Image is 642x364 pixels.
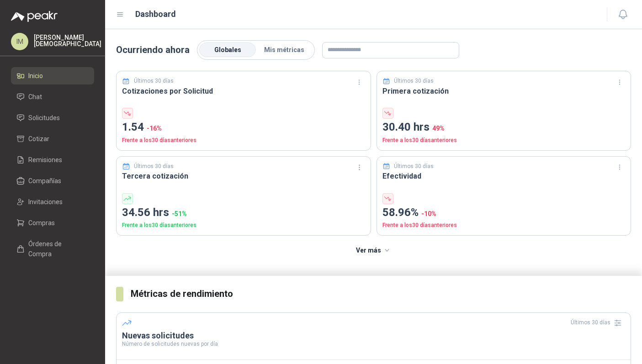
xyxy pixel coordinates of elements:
[28,176,61,186] span: Compañías
[134,77,174,85] p: Últimos 30 días
[11,172,94,190] a: Compañías
[28,92,42,102] span: Chat
[135,8,176,21] h1: Dashboard
[122,119,365,136] p: 1.54
[264,46,304,53] span: Mis métricas
[394,162,434,171] p: Últimos 30 días
[147,125,162,132] span: -16 %
[122,170,365,182] h3: Tercera cotización
[122,341,625,347] p: Número de solicitudes nuevas por día
[122,221,365,230] p: Frente a los 30 días anteriores
[11,193,94,211] a: Invitaciones
[11,11,58,22] img: Logo peakr
[28,71,43,81] span: Inicio
[122,136,365,145] p: Frente a los 30 días anteriores
[382,136,626,145] p: Frente a los 30 días anteriores
[382,85,626,97] h3: Primera cotización
[11,88,94,106] a: Chat
[122,204,365,222] p: 34.56 hrs
[382,119,626,136] p: 30.40 hrs
[214,46,241,53] span: Globales
[34,34,101,47] p: [PERSON_NAME] [DEMOGRAPHIC_DATA]
[28,239,85,259] span: Órdenes de Compra
[28,155,62,165] span: Remisiones
[28,218,55,228] span: Compras
[382,221,626,230] p: Frente a los 30 días anteriores
[11,33,28,50] div: IM
[382,204,626,222] p: 58.96%
[122,330,625,341] h3: Nuevas solicitudes
[11,214,94,232] a: Compras
[571,316,625,330] div: Últimos 30 días
[11,151,94,169] a: Remisiones
[11,109,94,127] a: Solicitudes
[116,43,190,57] p: Ocurriendo ahora
[421,210,436,217] span: -10 %
[432,125,445,132] span: 49 %
[382,170,626,182] h3: Efectividad
[394,77,434,85] p: Últimos 30 días
[28,134,49,144] span: Cotizar
[28,113,60,123] span: Solicitudes
[28,197,63,207] span: Invitaciones
[11,235,94,263] a: Órdenes de Compra
[131,287,631,301] h3: Métricas de rendimiento
[172,210,187,217] span: -51 %
[134,162,174,171] p: Últimos 30 días
[11,130,94,148] a: Cotizar
[351,241,396,259] button: Ver más
[122,85,365,97] h3: Cotizaciones por Solicitud
[11,67,94,84] a: Inicio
